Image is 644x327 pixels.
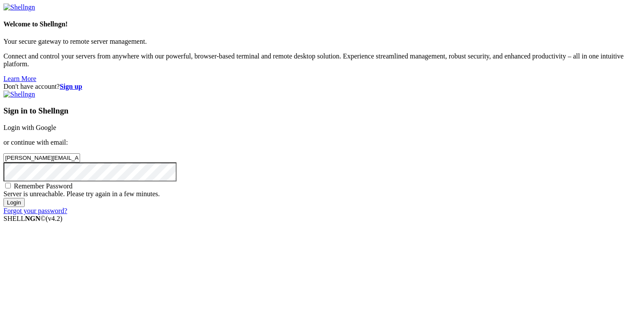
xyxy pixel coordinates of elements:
img: Shellngn [3,3,35,11]
h4: Welcome to Shellngn! [3,20,641,28]
input: Login [3,198,25,207]
div: Don't have account? [3,83,641,91]
p: or continue with email: [3,139,641,146]
a: Forgot your password? [3,207,67,214]
img: Shellngn [3,91,35,98]
a: Sign up [60,83,82,90]
p: Connect and control your servers from anywhere with our powerful, browser-based terminal and remo... [3,52,641,68]
span: Remember Password [14,182,73,190]
input: Email address [3,153,80,162]
span: 4.2.0 [46,215,63,222]
h3: Sign in to Shellngn [3,106,641,116]
div: Server is unreachable. Please try again in a few minutes. [3,190,641,198]
a: Learn More [3,75,36,82]
p: Your secure gateway to remote server management. [3,38,641,45]
a: Login with Google [3,124,56,131]
input: Remember Password [5,183,11,188]
span: SHELL © [3,215,62,222]
b: NGN [25,215,41,222]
